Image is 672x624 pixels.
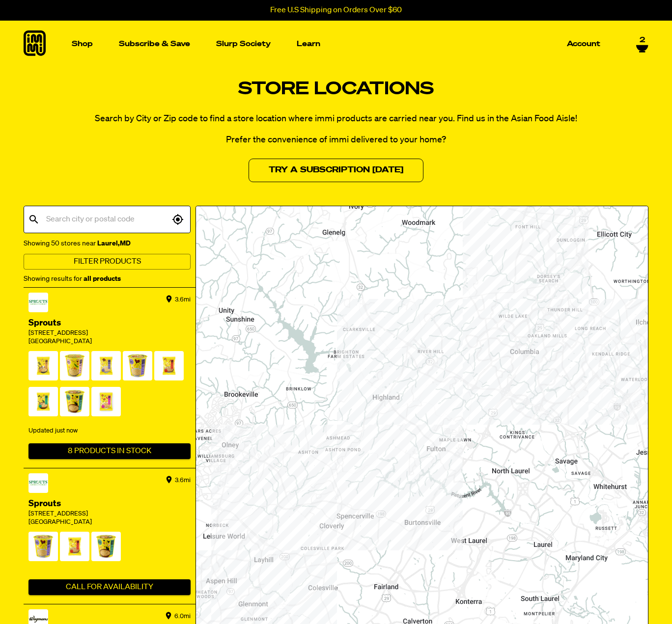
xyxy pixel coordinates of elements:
a: 2 [636,35,648,52]
span: 2 [640,35,645,44]
div: Updated just now [28,423,191,439]
p: Slurp Society [216,40,271,48]
a: Subscribe & Save [115,36,194,52]
div: 3.6 mi [175,293,191,307]
p: Account [567,40,600,48]
div: 3.6 mi [175,473,191,488]
div: Showing 50 stores near [24,238,191,249]
p: Free U.S Shipping on Orders Over $60 [270,6,402,15]
a: Learn [293,21,324,67]
button: Call For Availability [28,579,191,595]
a: Shop [68,21,97,67]
strong: Laurel , MD [96,240,131,247]
a: Slurp Society [212,36,275,52]
div: [GEOGRAPHIC_DATA] [28,518,191,527]
strong: all products [84,275,121,282]
div: Showing results for [24,273,191,285]
a: Try a Subscription [DATE] [249,159,423,182]
input: Search city or postal code [44,210,169,229]
p: Prefer the convenience of immi delivered to your home? [24,134,648,147]
div: Sprouts [28,317,191,329]
p: Search by City or Zip code to find a store location where immi products are carried near you. Fin... [24,112,648,126]
div: 6.0 mi [174,609,191,624]
p: Shop [72,40,93,48]
h1: Store Locations [24,79,648,100]
div: [STREET_ADDRESS] [28,510,191,518]
div: Sprouts [28,498,191,510]
nav: Main navigation [68,21,604,67]
button: 8 Products In Stock [28,443,191,459]
a: Account [563,36,604,52]
div: [GEOGRAPHIC_DATA] [28,338,191,346]
p: Subscribe & Save [119,40,190,48]
button: Filter Products [24,254,191,270]
p: Learn [297,40,320,48]
div: [STREET_ADDRESS] [28,329,191,338]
